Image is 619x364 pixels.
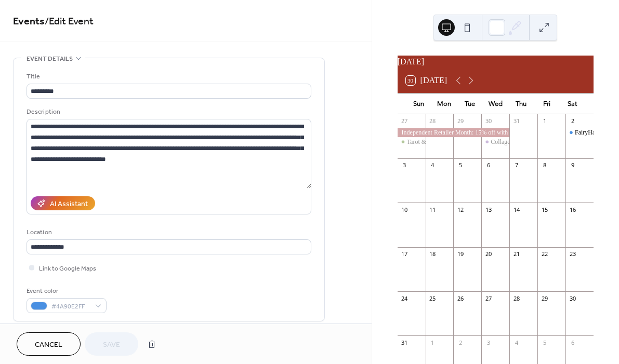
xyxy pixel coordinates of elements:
[401,206,409,213] div: 10
[17,332,81,356] button: Cancel
[50,199,88,210] div: AI Assistant
[456,161,464,169] div: 5
[457,93,482,114] div: Tue
[398,56,594,68] div: [DATE]
[484,161,492,169] div: 6
[456,250,464,258] div: 19
[541,206,548,213] div: 15
[512,161,520,169] div: 7
[456,206,464,213] div: 12
[512,339,520,346] div: 4
[27,227,309,238] div: Location
[406,93,431,114] div: Sun
[35,340,62,350] span: Cancel
[401,339,409,346] div: 31
[541,161,548,169] div: 8
[512,206,520,213] div: 14
[398,128,510,137] div: Independent Retailer Month: 15% off with code INDIE15
[541,117,548,125] div: 1
[484,206,492,213] div: 13
[512,294,520,302] div: 28
[569,250,576,258] div: 23
[534,93,559,114] div: Fri
[401,294,409,302] div: 24
[45,11,94,32] span: / Edit Event
[401,161,409,169] div: 3
[569,117,576,125] div: 2
[569,161,576,169] div: 9
[456,339,464,346] div: 2
[508,93,534,114] div: Thu
[484,117,492,125] div: 30
[560,93,585,114] div: Sat
[429,206,437,213] div: 11
[407,138,437,146] div: Tarot & Tea
[491,138,543,146] div: Collage Happy Hour
[456,117,464,125] div: 29
[31,196,95,210] button: AI Assistant
[398,138,426,146] div: Tarot & Tea
[401,250,409,258] div: 17
[484,294,492,302] div: 27
[27,286,104,296] div: Event color
[484,339,492,346] div: 3
[429,294,437,302] div: 25
[401,117,409,125] div: 27
[429,161,437,169] div: 4
[456,294,464,302] div: 26
[39,263,96,274] span: Link to Google Maps
[484,250,492,258] div: 20
[541,339,548,346] div: 5
[27,53,73,64] span: Event details
[481,138,509,146] div: Collage Happy Hour
[429,339,437,346] div: 1
[565,128,594,137] div: FairyHair
[569,339,576,346] div: 6
[512,250,520,258] div: 21
[541,294,548,302] div: 29
[51,301,90,312] span: #4A90E2FF
[569,294,576,302] div: 30
[27,71,309,82] div: Title
[429,250,437,258] div: 18
[512,117,520,125] div: 31
[541,250,548,258] div: 22
[431,93,457,114] div: Mon
[402,73,451,88] button: 30[DATE]
[27,106,309,117] div: Description
[569,206,576,213] div: 16
[13,11,45,32] a: Events
[575,128,599,137] div: FairyHair
[483,93,508,114] div: Wed
[429,117,437,125] div: 28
